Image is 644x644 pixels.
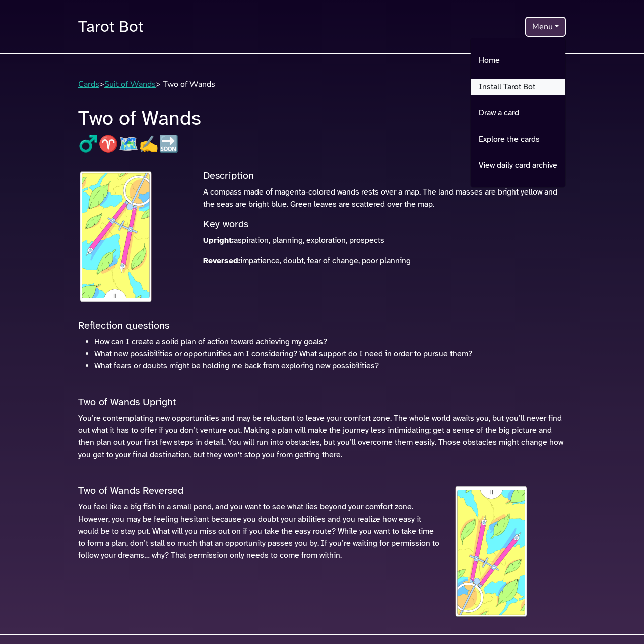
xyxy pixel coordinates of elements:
[72,78,572,90] div: > > Two of Wands
[203,170,566,182] h3: Description
[203,234,566,246] p: aspiration, planning, exploration, prospects
[453,485,529,618] img: Niun2if.png
[104,79,156,90] a: Suit of Wands
[203,255,240,266] span: Reversed:
[78,412,566,461] p: You’re contemplating new opportunities and may be reluctant to leave your comfort zone. The whole...
[78,319,566,332] h3: Reflection questions
[471,157,565,173] a: View daily card archive
[203,235,234,245] span: Upright:
[471,131,565,147] a: Explore the cards
[203,254,566,267] p: impatience, doubt, fear of change, poor planning
[78,170,154,303] img: VUpCkvK.png
[203,218,566,230] h3: Key words
[471,79,565,95] a: Install Tarot Bot
[525,17,566,37] button: Menu
[78,135,566,154] h2: ♂️♈🗺️✍️🔜
[94,348,566,360] li: What new possibilities or opportunities am I considering? What support do I need in order to purs...
[78,12,143,41] a: Tarot Bot
[78,106,566,131] h1: Two of Wands
[78,501,441,561] p: You feel like a big fish in a small pond, and you want to see what lies beyond your comfort zone....
[78,485,441,497] h3: Two of Wands Reversed
[471,105,565,121] a: Draw a card
[471,52,565,69] a: Home
[203,186,566,210] p: A compass made of magenta-colored wands rests over a map. The land masses are bright yellow and t...
[94,360,566,372] li: What fears or doubts might be holding me back from exploring new possibilities?
[94,336,566,348] li: How can I create a solid plan of action toward achieving my goals?
[78,79,99,90] a: Cards
[78,396,566,408] h3: Two of Wands Upright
